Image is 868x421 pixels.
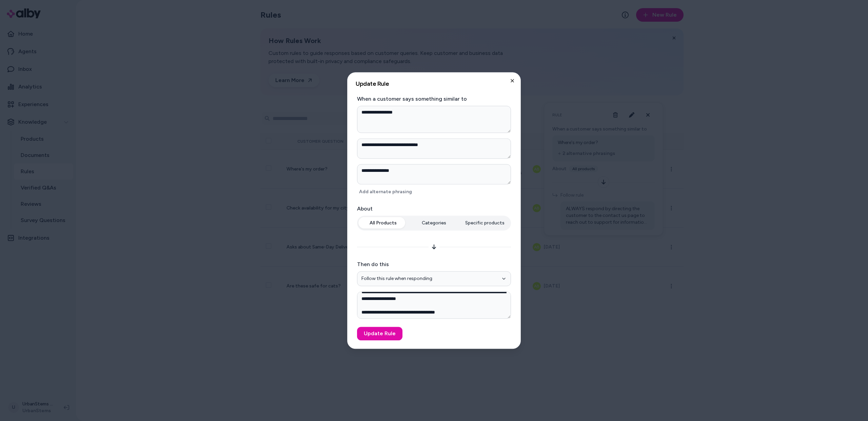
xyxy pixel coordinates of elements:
button: Specific products [460,217,510,229]
button: All Products [358,217,408,229]
button: Categories [409,217,459,229]
button: Add alternate phrasing [357,187,414,197]
label: About [357,205,511,213]
label: When a customer says something similar to [357,95,511,103]
h2: Update Rule [356,81,512,87]
button: Update Rule [357,327,402,340]
label: Then do this [357,260,511,268]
